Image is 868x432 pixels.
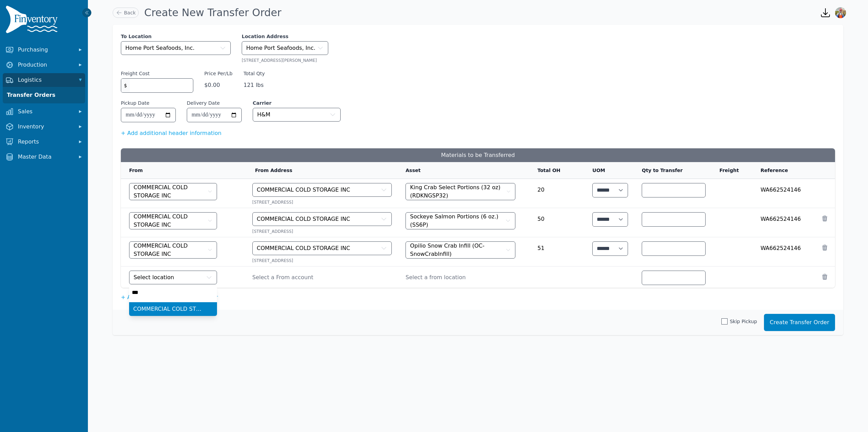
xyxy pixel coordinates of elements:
span: COMMERCIAL COLD STORAGE INC [134,213,206,229]
span: COMMERCIAL COLD STORAGE INC [134,242,206,258]
button: Purchasing [3,43,85,57]
span: Master Data [18,153,73,161]
input: Select location [129,286,217,299]
button: King Crab Select Portions (32 oz) (RDKNGSP32) [406,183,515,200]
button: Inventory [3,120,85,134]
td: 20 [529,179,584,208]
th: Asset [397,162,529,179]
span: Select a From account [252,273,392,282]
button: Sockeye Salmon Portions (6 oz.) (SS6P) [406,212,515,229]
span: COMMERCIAL COLD STORAGE INC [134,183,206,200]
label: Delivery Date [187,100,220,106]
button: Logistics [3,73,85,87]
th: Qty to Transfer [633,162,711,179]
td: WA662524146 [752,237,819,266]
div: [STREET_ADDRESS] [252,258,392,263]
span: Home Port Seafoods, Inc. [125,44,195,52]
span: Production [18,61,73,69]
button: COMMERCIAL COLD STORAGE INC [129,212,217,229]
label: Price Per/Lb [204,70,232,77]
button: Remove [821,244,828,251]
label: Total Qty [243,70,265,77]
div: [STREET_ADDRESS] [252,200,392,205]
div: [STREET_ADDRESS][PERSON_NAME] [242,58,328,63]
td: 50 [529,208,584,237]
button: Remove [821,273,828,280]
th: From Address [247,162,397,179]
label: Pickup Date [121,100,149,106]
span: COMMERCIAL COLD STORAGE INC [257,244,350,252]
span: $0.00 [204,81,232,89]
th: Freight [711,162,752,179]
a: Back [113,8,139,18]
span: Inventory [18,123,73,131]
span: Opilio Snow Crab Infill (OC-SnowCrabInfill) [410,242,504,258]
button: Opilio Snow Crab Infill (OC-SnowCrabInfill) [406,241,515,259]
button: Production [3,58,85,72]
td: WA662524146 [752,179,819,208]
span: $ [121,79,130,92]
button: H&M [253,108,341,122]
span: Skip Pickup [730,318,757,325]
button: Sales [3,105,85,118]
h3: Materials to be Transferred [121,148,835,162]
button: Remove [821,215,828,222]
div: [STREET_ADDRESS] [252,229,392,234]
span: King Crab Select Portions (32 oz) (RDKNGSP32) [410,183,504,200]
button: COMMERCIAL COLD STORAGE INC [252,212,392,226]
img: Sera Wheeler [835,7,846,18]
span: COMMERCIAL COLD STORAGE INC [257,186,350,194]
th: Total OH [529,162,584,179]
button: Home Port Seafoods, Inc. [242,41,328,55]
span: H&M [257,111,270,119]
button: Create Transfer Order [764,314,835,331]
span: Sales [18,107,73,116]
span: COMMERCIAL COLD STORAGE INC [257,215,350,223]
span: Sockeye Salmon Portions (6 oz.) (SS6P) [410,213,504,229]
a: Transfer Orders [4,88,84,102]
button: COMMERCIAL COLD STORAGE INC [252,241,392,255]
span: Select a from location [406,269,524,282]
th: From [121,162,247,179]
button: Select location [129,271,217,284]
span: Reports [18,138,73,146]
label: Carrier [253,100,341,106]
span: Select location [134,273,174,282]
button: + Add Additional Assets to Transfer [121,293,218,302]
th: UOM [584,162,633,179]
label: Freight Cost [121,70,150,77]
label: Location Address [242,33,328,40]
button: + Add additional header information [121,129,221,137]
label: To Location [121,33,231,40]
img: Finventory [5,5,60,36]
span: Purchasing [18,46,73,54]
span: 121 lbs [243,81,265,89]
button: Reports [3,135,85,149]
h1: Create New Transfer Order [144,7,282,19]
td: WA662524146 [752,208,819,237]
span: Logistics [18,76,73,84]
th: Reference [752,162,819,179]
span: Home Port Seafoods, Inc. [246,44,316,52]
button: COMMERCIAL COLD STORAGE INC [129,241,217,259]
button: COMMERCIAL COLD STORAGE INC [129,183,217,200]
button: COMMERCIAL COLD STORAGE INC [252,183,392,197]
button: Home Port Seafoods, Inc. [121,41,231,55]
td: 51 [529,237,584,266]
button: Master Data [3,150,85,164]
